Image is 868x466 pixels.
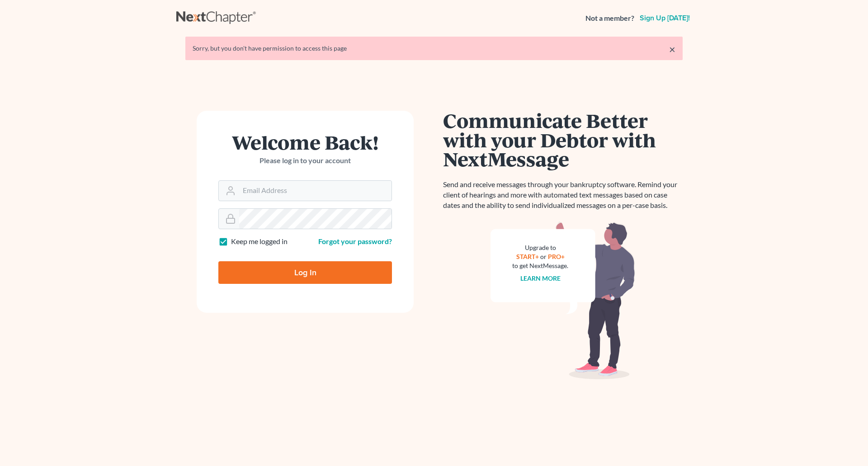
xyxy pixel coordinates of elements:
[443,111,683,169] h1: Communicate Better with your Debtor with NextMessage
[218,261,392,284] input: Log In
[669,44,675,55] a: ×
[548,253,565,260] a: PRO+
[638,14,692,22] a: Sign up [DATE]!
[520,274,561,282] a: Learn more
[231,236,288,247] label: Keep me logged in
[512,261,568,270] div: to get NextMessage.
[512,243,568,252] div: Upgrade to
[443,179,683,211] p: Send and receive messages through your bankruptcy software. Remind your client of hearings and mo...
[218,155,392,166] p: Please log in to your account
[218,132,392,152] h1: Welcome Back!
[491,221,635,380] img: nextmessage_bg-59042aed3d76b12b5cd301f8e5b87938c9018125f34e5fa2b7a6b67550977c72.svg
[540,253,547,260] span: or
[193,44,675,53] div: Sorry, but you don't have permission to access this page
[585,13,634,24] strong: Not a member?
[318,237,392,245] a: Forgot your password?
[239,181,392,201] input: Email Address
[516,253,539,260] a: START+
